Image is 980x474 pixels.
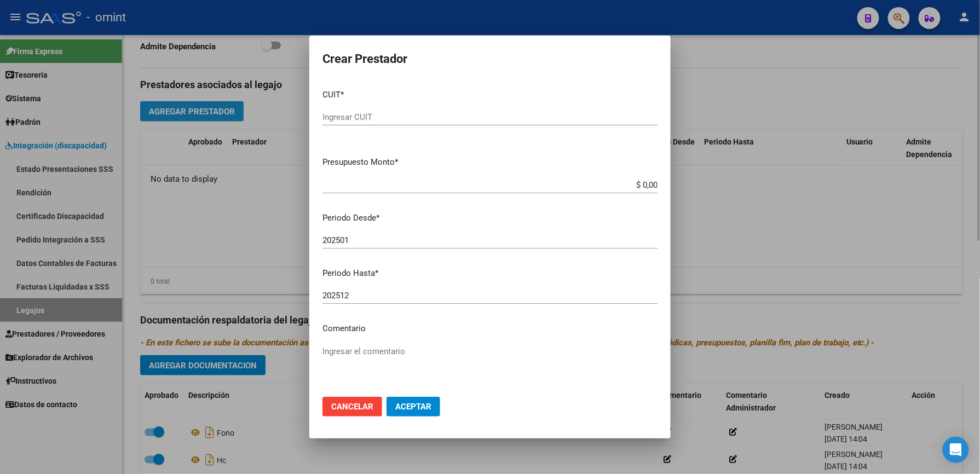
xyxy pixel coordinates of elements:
[331,402,373,412] span: Cancelar
[322,397,382,417] button: Cancelar
[943,437,969,463] div: Open Intercom Messenger
[322,267,658,280] p: Periodo Hasta
[322,212,658,224] p: Periodo Desde
[322,49,658,70] h2: Crear Prestador
[322,89,658,101] p: CUIT
[387,397,440,417] button: Aceptar
[395,402,431,412] span: Aceptar
[322,322,658,335] p: Comentario
[322,156,658,169] p: Presupuesto Monto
